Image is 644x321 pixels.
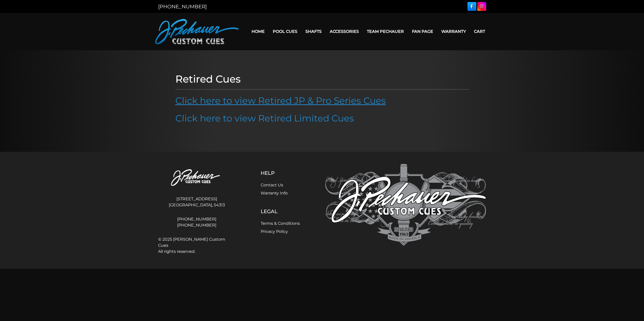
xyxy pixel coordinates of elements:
a: Shafts [301,25,326,38]
a: Fan Page [408,25,437,38]
a: Warranty [437,25,470,38]
a: Privacy Policy [261,229,288,234]
img: Pechauer Custom Cues [158,164,236,192]
h5: Legal [261,208,300,214]
span: © 2025 [PERSON_NAME] Custom Cues All rights reserved. [158,236,236,255]
a: Accessories [326,25,363,38]
a: [PHONE_NUMBER] [158,4,207,10]
a: Home [247,25,269,38]
h5: Help [261,170,300,176]
address: [STREET_ADDRESS] [GEOGRAPHIC_DATA], 54313 [158,194,236,210]
h1: Retired Cues [175,73,469,85]
a: Team Pechauer [363,25,408,38]
a: [PHONE_NUMBER] [158,222,236,228]
a: [PHONE_NUMBER] [158,216,236,222]
a: Contact Us [261,183,283,187]
a: Click here to view Retired JP & Pro Series Cues [175,95,386,106]
a: Click here to view Retired Limited Cues [175,113,354,124]
a: Warranty Info [261,191,288,195]
a: Pool Cues [269,25,301,38]
a: Terms & Conditions [261,221,300,226]
img: Pechauer Custom Cues [325,164,486,246]
a: Cart [470,25,489,38]
img: Pechauer Custom Cues [155,19,239,44]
